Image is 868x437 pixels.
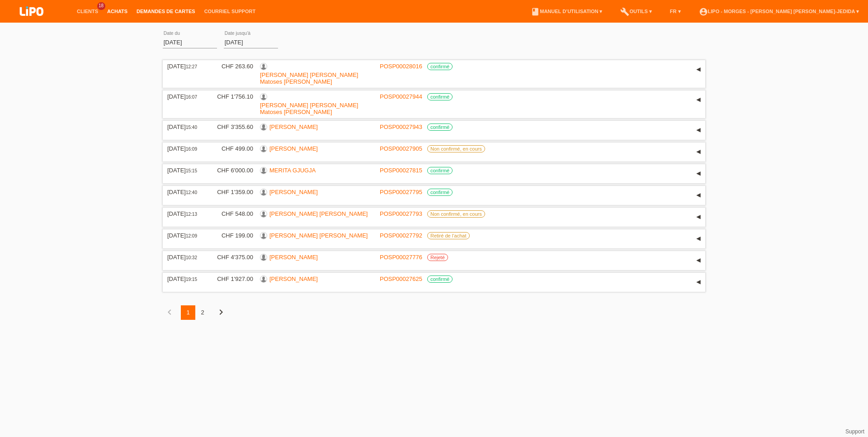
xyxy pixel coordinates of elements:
[427,254,448,261] label: Rejeté
[210,275,253,282] div: CHF 1'927.00
[427,93,453,100] label: confirmé
[210,189,253,195] div: CHF 1'359.00
[167,210,203,217] div: [DATE]
[380,93,422,100] a: POSP00027944
[269,210,368,217] a: [PERSON_NAME] [PERSON_NAME]
[269,167,316,174] a: MERITA GJUGJA
[692,189,705,202] div: étendre/coller
[692,210,705,224] div: étendre/coller
[181,305,195,320] div: 1
[380,275,422,282] a: POSP00027625
[186,233,197,238] span: 12:09
[167,167,203,174] div: [DATE]
[427,167,453,174] label: confirmé
[103,9,132,14] a: Achats
[9,19,54,25] a: LIPO pay
[164,307,175,318] i: chevron_left
[380,189,422,195] a: POSP00027795
[186,190,197,195] span: 12:40
[167,145,203,152] div: [DATE]
[845,428,864,435] a: Support
[380,210,422,217] a: POSP00027793
[216,307,226,318] i: chevron_right
[210,232,253,239] div: CHF 199.00
[72,9,103,14] a: Clients
[427,275,453,283] label: confirmé
[665,9,685,14] a: FR ▾
[380,167,422,174] a: POSP00027815
[692,254,705,267] div: étendre/coller
[186,147,197,152] span: 16:09
[210,93,253,100] div: CHF 1'756.10
[167,93,203,100] div: [DATE]
[526,9,607,14] a: bookManuel d’utilisation ▾
[186,212,197,217] span: 12:13
[699,7,708,16] i: account_circle
[269,189,318,195] a: [PERSON_NAME]
[269,123,318,130] a: [PERSON_NAME]
[210,145,253,152] div: CHF 499.00
[380,145,422,152] a: POSP00027905
[186,277,197,282] span: 19:15
[692,63,705,76] div: étendre/coller
[167,232,203,239] div: [DATE]
[269,275,318,282] a: [PERSON_NAME]
[616,9,656,14] a: buildOutils ▾
[380,123,422,130] a: POSP00027943
[427,145,485,152] label: Non confirmé, en cours
[620,7,629,16] i: build
[380,63,422,70] a: POSP00028016
[692,232,705,246] div: étendre/coller
[427,189,453,196] label: confirmé
[260,102,358,115] a: [PERSON_NAME] [PERSON_NAME] Matoses [PERSON_NAME]
[195,305,210,320] div: 2
[380,232,422,239] a: POSP00027792
[427,210,485,218] label: Non confirmé, en cours
[167,123,203,130] div: [DATE]
[531,7,540,16] i: book
[210,63,253,70] div: CHF 263.60
[692,93,705,107] div: étendre/coller
[692,123,705,137] div: étendre/coller
[167,189,203,195] div: [DATE]
[692,275,705,289] div: étendre/coller
[200,9,260,14] a: Courriel Support
[692,167,705,180] div: étendre/coller
[97,2,105,10] span: 18
[167,63,203,70] div: [DATE]
[186,95,197,100] span: 16:07
[210,210,253,217] div: CHF 548.00
[167,254,203,261] div: [DATE]
[269,145,318,152] a: [PERSON_NAME]
[186,168,197,173] span: 15:15
[427,232,470,239] label: Retiré de l‘achat
[186,125,197,130] span: 15:40
[269,232,368,239] a: [PERSON_NAME] [PERSON_NAME]
[380,254,422,261] a: POSP00027776
[694,9,863,14] a: account_circleLIPO - Morges - [PERSON_NAME] [PERSON_NAME]-Jedida ▾
[692,145,705,159] div: étendre/coller
[269,254,318,261] a: [PERSON_NAME]
[132,9,200,14] a: Demandes de cartes
[167,275,203,282] div: [DATE]
[186,255,197,260] span: 10:32
[210,123,253,130] div: CHF 3'355.60
[260,71,358,85] a: [PERSON_NAME] [PERSON_NAME] Matoses [PERSON_NAME]
[427,63,453,70] label: confirmé
[210,254,253,261] div: CHF 4'375.00
[210,167,253,174] div: CHF 6'000.00
[186,64,197,69] span: 12:27
[427,123,453,131] label: confirmé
